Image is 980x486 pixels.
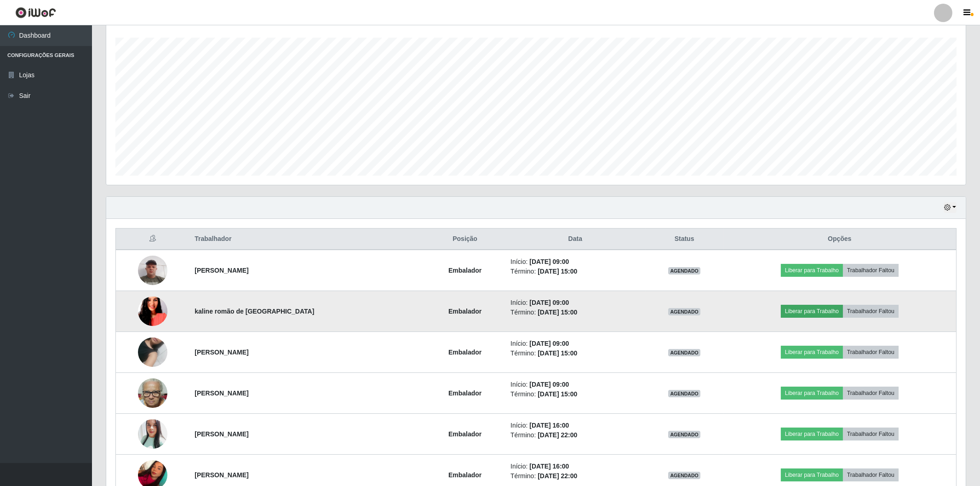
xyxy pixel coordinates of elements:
time: [DATE] 15:00 [538,309,577,316]
strong: [PERSON_NAME] [195,389,248,397]
button: Liberar para Trabalho [781,346,843,359]
span: AGENDADO [668,349,700,356]
img: 1705882680930.jpeg [138,285,167,337]
img: 1709375112510.jpeg [138,251,167,290]
button: Trabalhador Faltou [843,387,899,400]
time: [DATE] 09:00 [529,258,569,265]
th: Posição [425,229,505,250]
strong: kaline romão de [GEOGRAPHIC_DATA] [195,308,314,315]
strong: [PERSON_NAME] [195,430,248,438]
time: [DATE] 16:00 [529,463,569,470]
time: [DATE] 15:00 [538,390,577,398]
strong: Embalador [448,430,481,438]
li: Término: [510,430,640,440]
li: Término: [510,349,640,358]
strong: [PERSON_NAME] [195,267,248,274]
li: Término: [510,471,640,481]
button: Trabalhador Faltou [843,305,899,318]
li: Início: [510,421,640,430]
img: 1721517353496.jpeg [138,374,167,413]
li: Início: [510,339,640,349]
strong: Embalador [448,389,481,397]
th: Opções [723,229,957,250]
button: Trabalhador Faltou [843,264,899,277]
time: [DATE] 09:00 [529,340,569,347]
span: AGENDADO [668,390,700,397]
time: [DATE] 09:00 [529,381,569,388]
button: Trabalhador Faltou [843,469,899,481]
img: 1748729241814.jpeg [138,417,167,452]
li: Início: [510,462,640,471]
strong: Embalador [448,308,481,315]
time: [DATE] 15:00 [538,268,577,275]
button: Liberar para Trabalho [781,428,843,440]
button: Trabalhador Faltou [843,428,899,440]
li: Término: [510,389,640,399]
li: Início: [510,257,640,267]
time: [DATE] 09:00 [529,299,569,306]
span: AGENDADO [668,472,700,479]
button: Liberar para Trabalho [781,264,843,277]
strong: Embalador [448,471,481,479]
button: Liberar para Trabalho [781,387,843,400]
img: 1700235311626.jpeg [138,326,167,378]
th: Data [505,229,646,250]
th: Trabalhador [189,229,425,250]
span: AGENDADO [668,431,700,438]
time: [DATE] 16:00 [529,422,569,429]
strong: Embalador [448,267,481,274]
button: Trabalhador Faltou [843,346,899,359]
li: Término: [510,267,640,276]
strong: Embalador [448,349,481,356]
time: [DATE] 22:00 [538,431,577,439]
span: AGENDADO [668,308,700,315]
li: Início: [510,380,640,389]
time: [DATE] 15:00 [538,349,577,357]
button: Liberar para Trabalho [781,305,843,318]
time: [DATE] 22:00 [538,472,577,480]
li: Início: [510,298,640,308]
li: Término: [510,308,640,317]
strong: [PERSON_NAME] [195,471,248,479]
th: Status [646,229,723,250]
img: CoreUI Logo [15,7,56,18]
span: AGENDADO [668,267,700,274]
button: Liberar para Trabalho [781,469,843,481]
strong: [PERSON_NAME] [195,349,248,356]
